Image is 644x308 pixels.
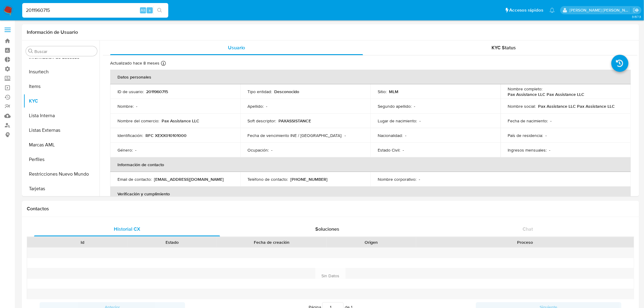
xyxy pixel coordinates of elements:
[146,89,168,94] p: 2011960715
[248,133,342,138] p: Fecha de vencimiento INE / [GEOGRAPHIC_DATA] :
[378,177,416,182] p: Nombre corporativo :
[248,147,269,153] p: Ocupación :
[378,103,411,109] p: Segundo apellido :
[22,6,168,14] input: Buscar usuario o caso...
[27,206,634,212] h1: Contactos
[550,8,555,13] a: Notificaciones
[291,177,328,182] p: [PHONE_NUMBER]
[508,86,543,92] p: Nombre completo :
[345,133,346,138] p: -
[110,60,159,66] p: Actualizado hace 8 meses
[508,118,548,124] p: Fecha de nacimiento :
[248,103,264,109] p: Apellido :
[549,147,551,153] p: -
[403,147,404,153] p: -
[378,147,400,153] p: Estado Civil :
[546,133,547,138] p: -
[523,226,533,233] span: Chat
[141,7,145,13] span: Alt
[228,44,245,51] span: Usuario
[538,103,615,109] p: Pax Assistance LLC Pax Assistance LLC
[135,147,136,153] p: -
[248,118,276,124] p: Soft descriptor :
[378,118,417,124] p: Lugar de nacimiento :
[633,7,639,13] a: Salir
[509,7,544,13] span: Accesos rápidos
[508,133,543,138] p: País de residencia :
[23,181,100,196] button: Tarjetas
[110,187,631,201] th: Verificación y cumplimiento
[248,177,288,182] p: Teléfono de contacto :
[153,6,166,15] button: search-icon
[414,103,415,109] p: -
[136,103,137,109] p: -
[271,147,273,153] p: -
[419,177,420,182] p: -
[34,49,95,54] input: Buscar
[149,7,151,13] span: s
[23,123,100,138] button: Listas Externas
[42,239,123,245] div: Id
[389,89,398,94] p: MLM
[266,103,268,109] p: -
[420,239,630,245] div: Proceso
[508,92,585,97] p: Pax Assistance LLC Pax Assistance LLC
[508,147,547,153] p: Ingresos mensuales :
[110,70,631,84] th: Datos personales
[508,103,536,109] p: Nombre social :
[23,108,100,123] button: Lista Interna
[23,94,100,108] button: KYC
[117,177,152,182] p: Email de contacto :
[419,118,421,124] p: -
[28,49,33,54] button: Buscar
[117,133,143,138] p: Identificación :
[131,239,212,245] div: Estado
[378,133,403,138] p: Nacionalidad :
[27,29,78,35] h1: Información de Usuario
[117,147,133,153] p: Género :
[154,177,224,182] p: [EMAIL_ADDRESS][DOMAIN_NAME]
[23,167,100,181] button: Restricciones Nuevo Mundo
[23,152,100,167] button: Perfiles
[248,89,272,94] p: Tipo entidad :
[162,118,199,124] p: Pax Assistance LLC
[551,118,552,124] p: -
[378,89,387,94] p: Sitio :
[117,103,134,109] p: Nombre :
[117,118,159,124] p: Nombre del comercio :
[23,138,100,152] button: Marcas AML
[110,157,631,172] th: Información de contacto
[275,89,299,94] p: Desconocido
[316,226,340,233] span: Soluciones
[117,89,144,94] p: ID de usuario :
[23,65,100,79] button: Insurtech
[570,7,631,13] p: mercedes.medrano@mercadolibre.com
[405,133,406,138] p: -
[331,239,412,245] div: Origen
[23,79,100,94] button: Items
[145,133,187,138] p: RFC XEXX010101000
[279,118,311,124] p: PAXASSISTANCE
[221,239,322,245] div: Fecha de creación
[492,44,516,51] span: KYC Status
[114,226,140,233] span: Historial CX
